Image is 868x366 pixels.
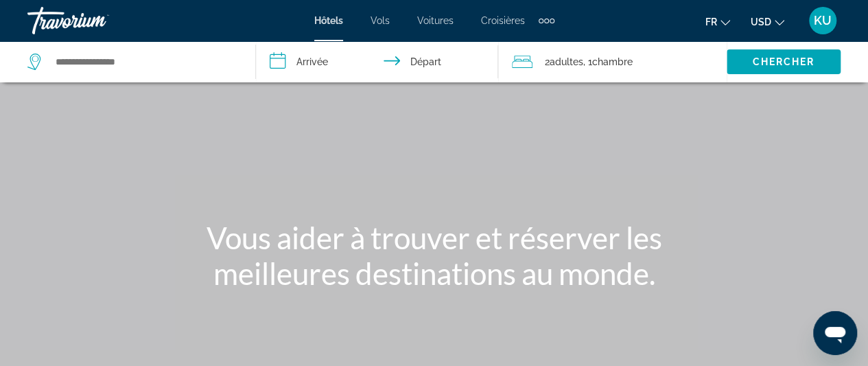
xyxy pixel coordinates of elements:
[705,12,730,32] button: Change language
[727,49,841,74] button: Chercher
[752,56,814,67] span: Chercher
[417,15,454,26] a: Voitures
[177,220,692,291] h1: Vous aider à trouver et réserver les meilleures destinations au monde.
[751,12,784,32] button: Change currency
[27,3,165,38] a: Travorium
[498,41,727,82] button: Travelers: 2 adults, 0 children
[550,56,583,67] span: Adultes
[371,15,390,26] a: Vols
[481,15,525,26] a: Croisières
[545,52,583,71] span: 2
[751,16,771,27] span: USD
[314,15,343,26] a: Hôtels
[583,52,633,71] span: , 1
[805,6,841,35] button: User Menu
[814,14,832,27] span: KU
[539,10,554,32] button: Extra navigation items
[256,41,498,82] button: Check in and out dates
[813,311,857,355] iframe: Bouton de lancement de la fenêtre de messagerie
[592,56,633,67] span: Chambre
[705,16,717,27] span: fr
